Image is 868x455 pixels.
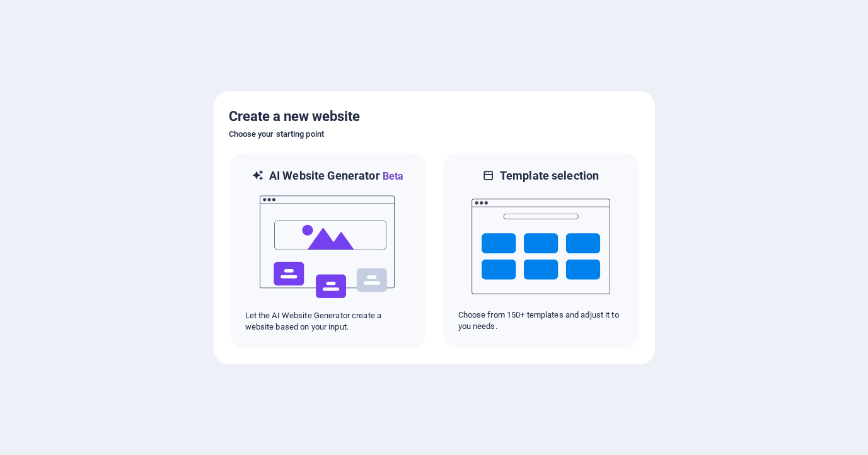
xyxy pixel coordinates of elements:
[229,107,640,127] h5: Create a new website
[245,310,410,333] p: Let the AI Website Generator create a website based on your input.
[380,170,404,182] span: Beta
[258,184,397,310] img: ai
[229,127,640,142] h6: Choose your starting point
[269,168,403,184] h6: AI Website Generator
[458,309,623,332] p: Choose from 150+ templates and adjust it to you needs.
[442,152,640,349] div: Template selectionChoose from 150+ templates and adjust it to you needs.
[500,168,599,183] h6: Template selection
[229,152,427,349] div: AI Website GeneratorBetaaiLet the AI Website Generator create a website based on your input.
